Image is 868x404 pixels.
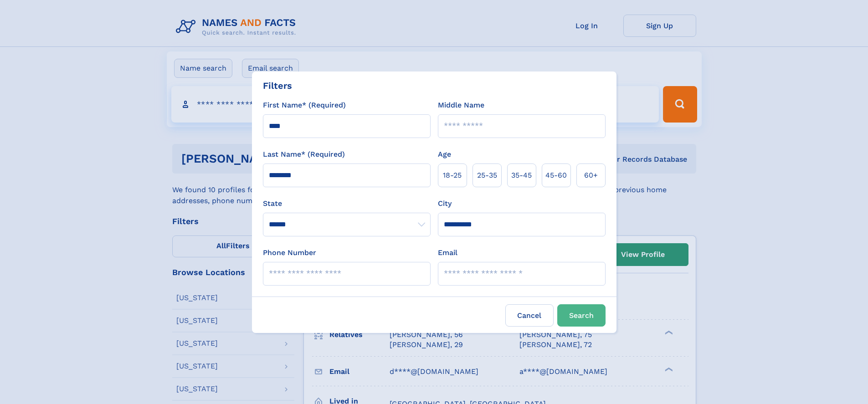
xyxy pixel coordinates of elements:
[443,170,462,181] span: 18‑25
[438,149,451,160] label: Age
[438,247,457,258] label: Email
[545,170,567,181] span: 45‑60
[263,79,292,92] div: Filters
[584,170,598,181] span: 60+
[511,170,532,181] span: 35‑45
[438,198,452,209] label: City
[557,304,606,327] button: Search
[263,247,316,258] label: Phone Number
[263,198,431,209] label: State
[438,100,484,111] label: Middle Name
[263,149,345,160] label: Last Name* (Required)
[263,100,346,111] label: First Name* (Required)
[505,304,554,327] label: Cancel
[477,170,497,181] span: 25‑35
